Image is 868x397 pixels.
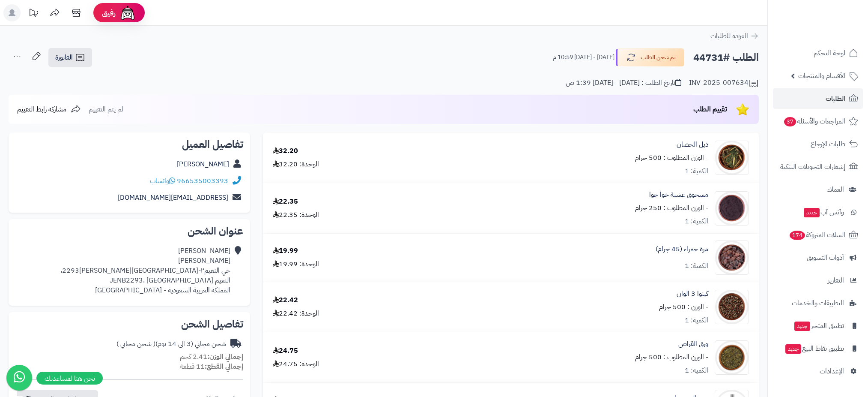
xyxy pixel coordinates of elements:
span: جديد [785,344,801,354]
img: 1661783270-Alkanet%20Powder-90x90.jpg [715,191,749,226]
span: الأقسام والمنتجات [798,70,845,82]
h2: الطلب #44731 [693,49,759,66]
img: 1667929796-Myrrah-90x90.jpg [715,241,749,275]
div: 24.75 [273,346,298,356]
a: تحديثات المنصة [23,4,44,24]
span: لم يتم التقييم [89,104,123,114]
a: السلات المتروكة174 [773,225,863,245]
span: تطبيق نقاط البيع [784,343,844,355]
div: الوحدة: 24.75 [273,359,319,369]
a: التقارير [773,270,863,291]
span: 174 [790,231,805,240]
span: لوحة التحكم [814,47,845,59]
span: ( شحن مجاني ) [116,339,155,349]
span: الفاتورة [55,52,73,63]
div: الكمية: 1 [685,166,708,176]
span: جديد [794,322,810,331]
span: إشعارات التحويلات البنكية [780,161,845,173]
a: إشعارات التحويلات البنكية [773,156,863,177]
h2: تفاصيل الشحن [15,319,243,329]
small: - الوزن المطلوب : 500 جرام [635,352,708,362]
div: الكمية: 1 [685,316,708,325]
div: 19.99 [273,246,298,256]
span: جديد [804,208,820,217]
span: مشاركة رابط التقييم [17,104,66,114]
div: الوحدة: 22.35 [273,210,319,220]
div: 22.35 [273,197,298,207]
a: الإعدادات [773,361,863,382]
strong: إجمالي القطع: [205,361,243,372]
a: مشاركة رابط التقييم [17,104,81,114]
a: لوحة التحكم [773,43,863,63]
span: المراجعات والأسئلة [783,115,845,127]
a: الطلبات [773,88,863,109]
strong: إجمالي الوزن: [207,352,243,362]
small: - الوزن : 500 جرام [659,302,708,312]
div: تاريخ الطلب : [DATE] - [DATE] 1:39 ص [566,78,681,88]
small: - الوزن المطلوب : 250 جرام [635,203,708,213]
a: تطبيق المتجرجديد [773,316,863,336]
a: طلبات الإرجاع [773,134,863,154]
button: تم شحن الطلب [616,48,684,66]
a: مسحوق عشبة خوا جوا [649,190,708,200]
span: وآتس آب [803,206,844,218]
h2: تفاصيل العميل [15,139,243,150]
div: 22.42 [273,295,298,305]
a: الفاتورة [48,48,92,67]
a: ذيل الحصان [677,140,708,150]
span: تطبيق المتجر [793,320,844,332]
div: الوحدة: 19.99 [273,259,319,269]
div: INV-2025-007634 [689,78,759,88]
div: الكمية: 1 [685,366,708,376]
h2: عنوان الشحن [15,226,243,236]
span: العودة للطلبات [710,31,748,41]
a: واتساب [150,176,175,186]
span: العملاء [827,183,844,195]
div: 32.20 [273,146,298,156]
img: 1650694361-Hosetail-90x90.jpg [715,141,749,175]
span: 37 [784,117,796,126]
a: 966535003393 [177,176,228,186]
small: 2.41 كجم [180,352,243,362]
div: الكمية: 1 [685,217,708,226]
a: العملاء [773,179,863,200]
a: تطبيق نقاط البيعجديد [773,338,863,359]
span: الإعدادات [820,365,844,377]
span: التطبيقات والخدمات [792,297,844,309]
img: 1693553650-Nettle%20Leaves-90x90.jpg [715,340,749,375]
span: أدوات التسويق [807,252,844,264]
div: الكمية: 1 [685,261,708,271]
div: الوحدة: 22.42 [273,309,319,319]
img: logo-2.png [810,24,860,42]
span: طلبات الإرجاع [811,138,845,150]
a: التطبيقات والخدمات [773,293,863,313]
span: رفيق [102,8,116,18]
img: 1677345751-3%20Color%20Quinoa-90x90.jpg [715,290,749,324]
a: ورق القراص [678,339,708,349]
span: التقارير [828,274,844,286]
a: وآتس آبجديد [773,202,863,223]
small: [DATE] - [DATE] 10:59 م [553,53,614,62]
div: [PERSON_NAME] [PERSON_NAME] حي النعيم٢-[GEOGRAPHIC_DATA][PERSON_NAME]2293، النعيم JENB2293، [GEOG... [60,246,230,295]
a: [EMAIL_ADDRESS][DOMAIN_NAME] [118,192,228,203]
small: 11 قطعة [180,361,243,372]
div: شحن مجاني (3 الى 14 يوم) [116,339,226,349]
a: أدوات التسويق [773,247,863,268]
a: العودة للطلبات [710,31,759,41]
div: الوحدة: 32.20 [273,159,319,169]
span: تقييم الطلب [693,104,727,114]
span: الطلبات [826,93,845,105]
a: مرة حمراء (45 جرام) [656,244,708,254]
a: كينوا 3 الوان [677,289,708,299]
small: - الوزن المطلوب : 500 جرام [635,153,708,163]
img: ai-face.png [119,4,136,21]
a: المراجعات والأسئلة37 [773,111,863,132]
a: [PERSON_NAME] [177,159,229,169]
span: السلات المتروكة [789,229,845,241]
